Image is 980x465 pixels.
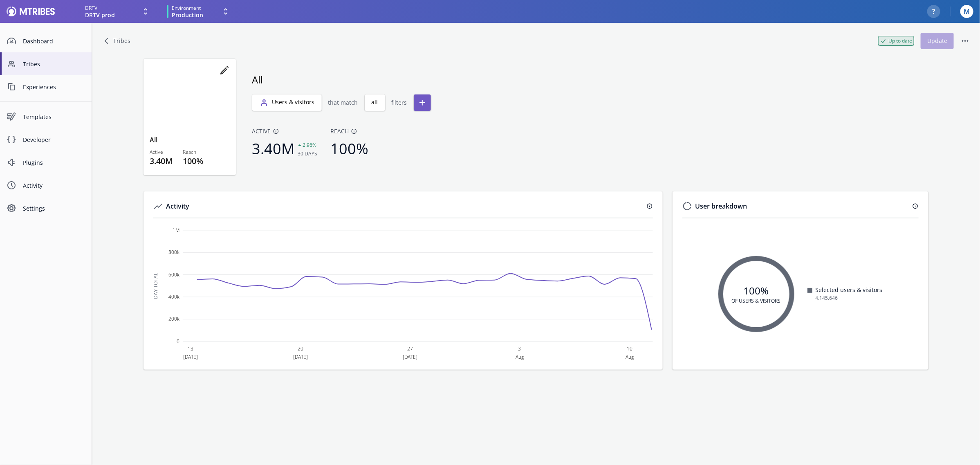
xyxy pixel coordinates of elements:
span: 3.40M [252,139,295,159]
button: DRTVDRTV prod [85,4,150,18]
span: filters [392,94,407,111]
span: Environment [172,4,201,12]
span: Settings [23,204,85,213]
svg: Tick Symbol [880,38,887,44]
input: Untitled [252,72,263,87]
span: Developer [23,135,85,144]
button: ? [927,5,940,18]
span: Plugins [23,158,85,167]
svg: People Symbol [7,59,16,69]
svg: info [351,128,357,135]
span: Tribes [23,60,85,68]
svg: info [646,203,653,209]
button: M [960,5,973,18]
a: Tribes [101,36,134,46]
span: DRTV prod [85,12,115,18]
span: 2.96% [298,142,317,148]
svg: Content Symbol [7,82,16,92]
h3: User breakdown [682,201,912,211]
svg: Code Snippet Symbol [7,135,16,144]
svg: info [912,203,919,209]
span: 100% [732,284,781,297]
svg: Plugin Symbol [7,157,16,167]
p: Selected users & visitors [816,286,883,294]
svg: Expand drop down icon [221,7,231,16]
svg: Cog Symbol [7,203,16,213]
svg: info [273,128,279,135]
span: Templates [23,112,85,121]
svg: Expand drop down icon [141,7,150,16]
span: Experiences [23,83,85,91]
span: 100% [331,139,369,159]
span: 4.145.646 [816,294,838,302]
svg: up Arrowhead Symbol [295,140,305,150]
span: DRTV [85,4,97,12]
span: that match [328,94,358,111]
button: EnvironmentProduction [167,4,233,19]
button: Users & visitors [252,94,322,111]
span: 30 days [298,150,318,157]
svg: Three Dots Symbol [960,36,970,46]
span: of users & visitors [732,297,781,304]
button: Up to date [878,36,914,46]
h3: Activity [153,201,646,211]
button: all [365,94,385,111]
svg: Dashboard Symbol [7,36,16,46]
span: Reach [331,127,372,135]
span: Active [252,127,318,135]
svg: Time Symbol [7,180,16,190]
span: Dashboard [23,37,85,45]
svg: Experiences Symbol [7,112,16,121]
span: Production [172,12,203,18]
span: Activity [23,181,85,190]
button: Update [921,33,954,49]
